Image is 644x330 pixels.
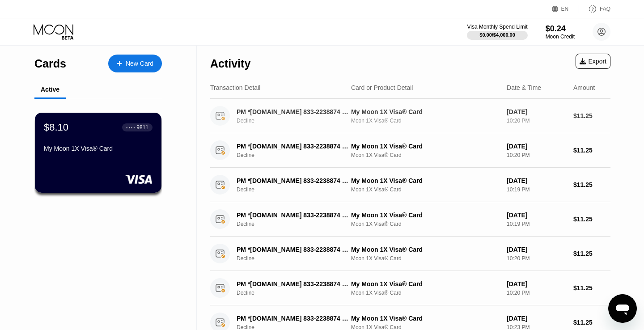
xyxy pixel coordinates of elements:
[600,6,610,12] div: FAQ
[126,60,153,68] div: New Card
[479,32,515,38] div: $0.00 / $4,000.00
[573,319,610,326] div: $11.25
[210,84,260,91] div: Transaction Detail
[573,216,610,223] div: $11.25
[507,84,541,91] div: Date & Time
[546,24,575,34] div: $0.24
[34,57,66,70] div: Cards
[351,315,500,322] div: My Moon 1X Visa® Card
[237,315,348,322] div: PM *[DOMAIN_NAME] 833-2238874 US
[351,186,500,193] div: Moon 1X Visa® Card
[576,54,610,69] div: Export
[351,177,500,184] div: My Moon 1X Visa® Card
[507,177,566,184] div: [DATE]
[136,124,148,131] div: 9811
[210,237,610,271] div: PM *[DOMAIN_NAME] 833-2238874 USDeclineMy Moon 1X Visa® CardMoon 1X Visa® Card[DATE]10:20 PM$11.25
[507,280,566,288] div: [DATE]
[237,177,348,184] div: PM *[DOMAIN_NAME] 833-2238874 US
[467,24,527,30] div: Visa Monthly Spend Limit
[561,6,569,12] div: EN
[44,145,153,152] div: My Moon 1X Visa® Card
[573,84,595,91] div: Amount
[573,112,610,119] div: $11.25
[210,133,610,168] div: PM *[DOMAIN_NAME] 833-2238874 USDeclineMy Moon 1X Visa® CardMoon 1X Visa® Card[DATE]10:20 PM$11.25
[467,24,527,40] div: Visa Monthly Spend Limit$0.00/$4,000.00
[573,147,610,154] div: $11.25
[351,246,500,253] div: My Moon 1X Visa® Card
[41,86,59,93] div: Active
[126,126,135,129] div: ● ● ● ●
[608,294,637,323] iframe: Button to launch messaging window
[507,290,566,296] div: 10:20 PM
[351,255,500,262] div: Moon 1X Visa® Card
[573,181,610,188] div: $11.25
[507,143,566,150] div: [DATE]
[351,280,500,288] div: My Moon 1X Visa® Card
[546,24,575,40] div: $0.24Moon Credit
[351,143,500,150] div: My Moon 1X Visa® Card
[210,168,610,202] div: PM *[DOMAIN_NAME] 833-2238874 USDeclineMy Moon 1X Visa® CardMoon 1X Visa® Card[DATE]10:19 PM$11.25
[44,122,68,133] div: $8.10
[507,315,566,322] div: [DATE]
[108,55,162,72] div: New Card
[573,250,610,257] div: $11.25
[507,246,566,253] div: [DATE]
[210,202,610,237] div: PM *[DOMAIN_NAME] 833-2238874 USDeclineMy Moon 1X Visa® CardMoon 1X Visa® Card[DATE]10:19 PM$11.25
[580,58,606,65] div: Export
[507,152,566,158] div: 10:20 PM
[351,290,500,296] div: Moon 1X Visa® Card
[507,186,566,193] div: 10:19 PM
[237,290,357,296] div: Decline
[237,186,357,193] div: Decline
[210,271,610,305] div: PM *[DOMAIN_NAME] 833-2238874 USDeclineMy Moon 1X Visa® CardMoon 1X Visa® Card[DATE]10:20 PM$11.25
[351,108,500,115] div: My Moon 1X Visa® Card
[351,212,500,219] div: My Moon 1X Visa® Card
[351,118,500,124] div: Moon 1X Visa® Card
[507,212,566,219] div: [DATE]
[237,118,357,124] div: Decline
[579,4,610,13] div: FAQ
[351,84,413,91] div: Card or Product Detail
[351,152,500,158] div: Moon 1X Visa® Card
[237,246,348,253] div: PM *[DOMAIN_NAME] 833-2238874 US
[507,118,566,124] div: 10:20 PM
[237,152,357,158] div: Decline
[351,221,500,227] div: Moon 1X Visa® Card
[237,108,348,115] div: PM *[DOMAIN_NAME] 833-2238874 US
[237,255,357,262] div: Decline
[35,113,161,193] div: $8.10● ● ● ●9811My Moon 1X Visa® Card
[507,221,566,227] div: 10:19 PM
[210,99,610,133] div: PM *[DOMAIN_NAME] 833-2238874 USDeclineMy Moon 1X Visa® CardMoon 1X Visa® Card[DATE]10:20 PM$11.25
[237,212,348,219] div: PM *[DOMAIN_NAME] 833-2238874 US
[573,284,610,292] div: $11.25
[237,143,348,150] div: PM *[DOMAIN_NAME] 833-2238874 US
[210,57,250,70] div: Activity
[237,280,348,288] div: PM *[DOMAIN_NAME] 833-2238874 US
[546,34,575,40] div: Moon Credit
[507,255,566,262] div: 10:20 PM
[237,221,357,227] div: Decline
[507,108,566,115] div: [DATE]
[552,4,579,13] div: EN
